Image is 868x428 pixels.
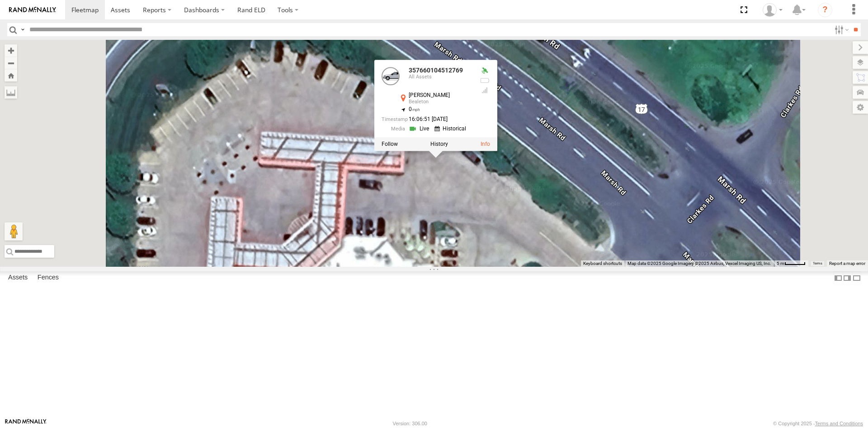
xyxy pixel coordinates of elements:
a: View Asset Details [481,141,490,147]
label: Assets [4,272,32,284]
button: Keyboard shortcuts [583,260,622,267]
label: Dock Summary Table to the Left [834,271,843,284]
button: Drag Pegman onto the map to open Street View [5,222,23,240]
span: 0 [409,106,420,112]
a: 357660104512769 [409,67,463,74]
button: Map Scale: 5 m per 43 pixels [774,260,808,267]
a: View Historical Media Streams [434,124,469,133]
div: Version: 306.00 [393,421,427,426]
label: Search Filter Options [831,23,850,36]
span: 5 m [777,261,784,266]
label: Hide Summary Table [852,271,861,284]
div: [PERSON_NAME] [409,92,472,98]
label: Realtime tracking of Asset [382,141,398,147]
button: Zoom out [5,57,17,69]
label: Dock Summary Table to the Right [843,271,852,284]
button: Zoom in [5,44,17,57]
button: Zoom Home [5,69,17,82]
a: Visit our Website [5,419,47,428]
a: View Asset Details [382,67,400,85]
a: Terms (opens in new tab) [813,262,822,265]
div: All Assets [409,74,472,80]
label: View Asset History [430,141,448,147]
div: © Copyright 2025 - [773,421,863,426]
a: Report a map error [829,261,865,266]
img: rand-logo.svg [9,7,56,13]
a: Terms and Conditions [815,421,863,426]
div: Last Event GSM Signal Strength [479,87,490,94]
label: Map Settings [853,101,868,114]
label: Search Query [19,23,26,36]
a: View Live Media Streams [409,124,432,133]
div: Valid GPS Fix [479,67,490,74]
label: Fences [33,272,63,284]
span: Map data ©2025 Google Imagery ©2025 Airbus, Vexcel Imaging US, Inc. [627,261,771,266]
div: Date/time of location update [382,116,472,122]
div: No battery health information received from this device. [479,77,490,84]
div: Nalinda Hewa [759,3,786,17]
i: ? [818,3,832,17]
div: Bealeton [409,99,472,105]
label: Measure [5,86,17,99]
